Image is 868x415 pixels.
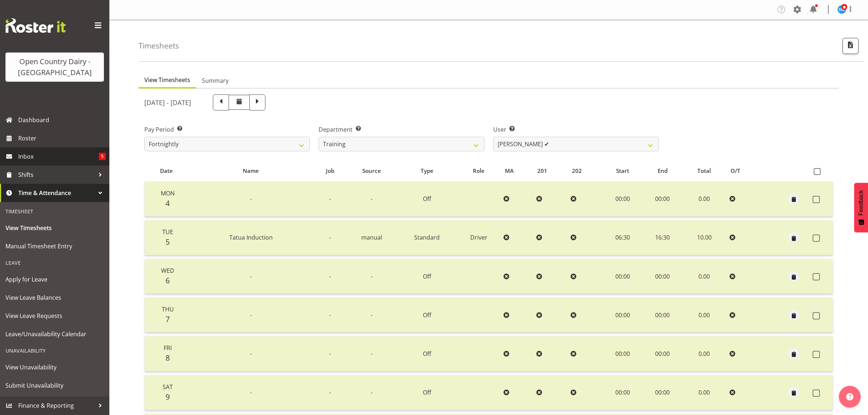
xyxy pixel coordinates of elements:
td: 16:30 [643,220,682,255]
div: Timesheet [2,204,108,219]
div: Leave [2,255,108,270]
td: Off [397,375,457,410]
span: View Timesheets [5,222,104,233]
td: Off [397,182,457,217]
a: View Leave Requests [2,307,108,325]
span: - [371,388,373,396]
span: Shifts [18,169,95,180]
button: Export CSV [842,38,859,54]
span: - [371,195,373,203]
img: steve-webb7510.jpg [837,5,846,14]
span: MA [505,167,514,175]
span: 8 [166,353,170,363]
span: Roster [18,133,106,144]
td: 06:30 [602,220,643,255]
span: Tatua Induction [229,233,273,241]
a: Submit Unavailability [2,376,108,395]
td: 00:00 [643,336,682,371]
td: 0.00 [682,375,727,410]
span: 9 [166,392,170,402]
span: - [250,195,252,203]
td: Off [397,298,457,333]
span: 201 [537,167,547,175]
span: Dashboard [18,115,106,125]
span: - [329,311,331,319]
span: View Leave Balances [5,292,104,303]
span: Manual Timesheet Entry [5,241,104,252]
span: 6 [166,275,170,286]
button: Feedback - Show survey [854,183,868,232]
td: 00:00 [643,375,682,410]
img: help-xxl-2.png [846,393,853,400]
span: - [250,350,252,358]
h5: [DATE] - [DATE] [144,98,191,106]
td: 0.00 [682,336,727,371]
a: Apply for Leave [2,270,108,288]
span: Tue [162,228,173,236]
span: Fri [164,344,172,352]
span: 7 [166,314,170,324]
span: Source [362,167,381,175]
td: 00:00 [643,298,682,333]
td: 00:00 [602,259,643,294]
span: Role [473,167,484,175]
span: - [371,311,373,319]
span: Wed [161,267,174,275]
img: Rosterit website logo [5,18,66,33]
td: 0.00 [682,182,727,217]
span: - [329,350,331,358]
span: Sat [163,383,173,391]
td: 00:00 [643,182,682,217]
span: Thu [162,305,174,313]
span: Finance & Reporting [18,400,95,411]
td: Off [397,259,457,294]
span: manual [361,233,382,241]
a: View Leave Balances [2,288,108,307]
div: Open Country Dairy - [GEOGRAPHIC_DATA] [13,56,97,78]
span: - [371,350,373,358]
td: 0.00 [682,298,727,333]
span: 5 [166,237,170,247]
span: - [250,311,252,319]
label: User [493,125,659,134]
td: Off [397,336,457,371]
span: End [658,167,667,175]
span: Submit Unavailability [5,380,104,391]
span: - [250,388,252,396]
span: Feedback [858,190,864,216]
td: 00:00 [602,336,643,371]
span: - [371,272,373,280]
span: Apply for Leave [5,274,104,285]
h4: Timesheets [139,42,179,50]
span: - [329,195,331,203]
a: Leave/Unavailability Calendar [2,325,108,343]
span: View Leave Requests [5,310,104,321]
span: - [329,272,331,280]
span: Date [160,167,173,175]
td: 00:00 [602,298,643,333]
span: - [329,233,331,241]
span: Total [697,167,711,175]
span: Start [616,167,629,175]
label: Pay Period [144,125,310,134]
span: O/T [731,167,740,175]
span: Time & Attendance [18,187,95,198]
a: Manual Timesheet Entry [2,237,108,255]
span: Type [421,167,433,175]
span: 202 [572,167,582,175]
label: Department [319,125,484,134]
span: Name [243,167,259,175]
td: Standard [397,220,457,255]
span: 5 [99,153,106,160]
span: Leave/Unavailability Calendar [5,329,104,340]
span: Summary [202,76,229,85]
a: View Timesheets [2,219,108,237]
span: View Timesheets [144,75,190,84]
span: - [250,272,252,280]
td: 0.00 [682,259,727,294]
td: 00:00 [602,182,643,217]
td: 00:00 [643,259,682,294]
span: 4 [166,198,170,208]
span: Job [326,167,334,175]
td: 00:00 [602,375,643,410]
